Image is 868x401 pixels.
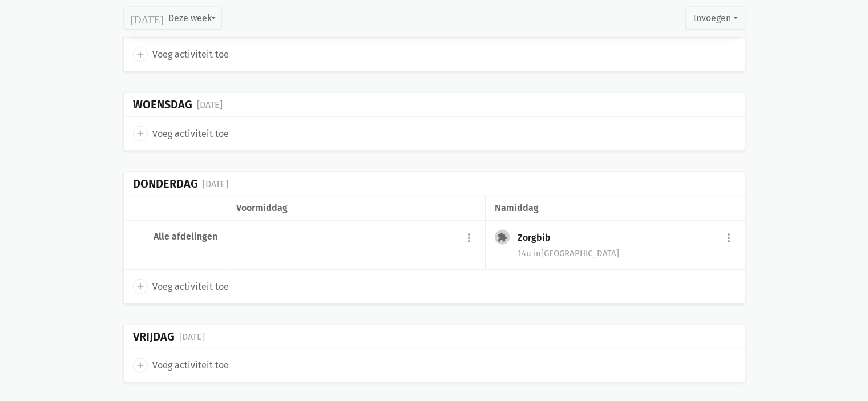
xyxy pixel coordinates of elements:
i: add [135,128,146,139]
a: add Voeg activiteit toe [133,47,229,62]
div: [DATE] [179,330,205,345]
div: Alle afdelingen [133,231,217,242]
a: add Voeg activiteit toe [133,358,229,373]
span: in [534,248,541,258]
i: extension [497,232,507,242]
i: add [135,50,146,60]
a: add Voeg activiteit toe [133,126,229,141]
div: Vrijdag [133,330,175,343]
div: Donderdag [133,177,198,191]
a: add Voeg activiteit toe [133,279,229,294]
div: [DATE] [203,177,228,192]
div: Woensdag [133,98,192,111]
span: Voeg activiteit toe [152,127,229,141]
span: Voeg activiteit toe [152,47,229,62]
div: [DATE] [197,98,223,112]
button: Deze week [123,7,222,30]
i: add [135,281,146,291]
div: voormiddag [236,201,476,216]
div: Zorgbib [518,232,560,244]
span: [GEOGRAPHIC_DATA] [534,248,619,258]
i: [DATE] [131,13,164,23]
span: 14u [518,248,531,258]
div: namiddag [495,201,735,216]
span: Voeg activiteit toe [152,280,229,294]
button: Invoegen [685,7,745,30]
span: Voeg activiteit toe [152,358,229,373]
i: add [135,361,146,371]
